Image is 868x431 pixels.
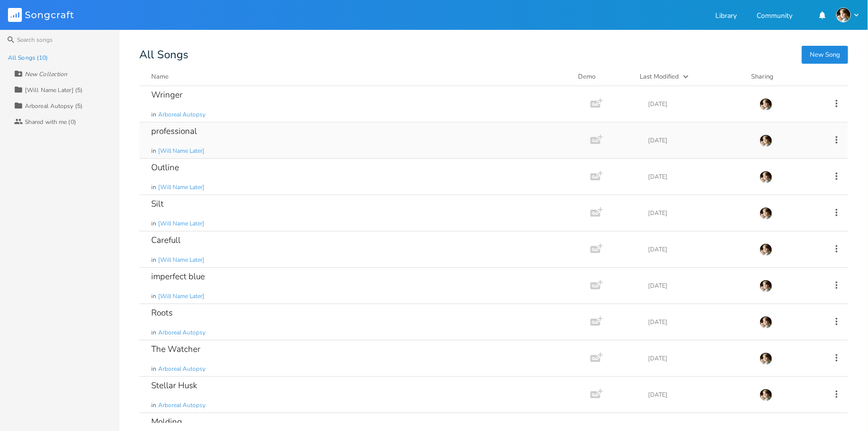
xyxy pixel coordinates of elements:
[151,219,156,228] span: in
[151,292,156,301] span: in
[151,72,169,81] div: Name
[640,72,679,81] div: Last Modified
[151,72,566,82] button: Name
[760,316,772,329] img: Robert Wise
[25,87,83,93] div: [Will Name Later] (5)
[151,272,205,281] div: imperfect blue
[158,292,204,301] span: [Will Name Later]
[158,328,205,337] span: Arboreal Autopsy
[648,246,748,252] div: [DATE]
[836,7,851,22] img: Robert Wise
[578,72,628,82] div: Demo
[760,207,772,220] img: Robert Wise
[760,134,772,147] img: Robert Wise
[158,110,205,119] span: Arboreal Autopsy
[158,401,205,410] span: Arboreal Autopsy
[151,309,173,317] div: Roots
[158,256,204,264] span: [Will Name Later]
[151,127,197,135] div: professional
[760,243,772,256] img: Robert Wise
[139,50,848,60] div: All Songs
[151,147,156,155] span: in
[760,352,772,365] img: Robert Wise
[25,103,83,109] div: Arboreal Autopsy (5)
[8,55,48,61] div: All Songs (10)
[151,200,164,208] div: Silt
[648,174,748,180] div: [DATE]
[151,110,156,119] span: in
[648,392,748,398] div: [DATE]
[158,147,204,155] span: [Will Name Later]
[640,72,739,82] button: Last Modified
[151,183,156,192] span: in
[648,137,748,143] div: [DATE]
[151,345,200,353] div: The Watcher
[648,355,748,361] div: [DATE]
[158,365,205,373] span: Arboreal Autopsy
[151,236,181,244] div: Carefull
[151,91,183,99] div: Wringer
[151,401,156,410] span: in
[151,381,197,390] div: Stellar Husk
[760,98,772,111] img: Robert Wise
[802,46,848,64] button: New Song
[760,280,772,293] img: Robert Wise
[25,71,67,77] div: New Collection
[151,163,179,172] div: Outline
[648,283,748,289] div: [DATE]
[151,418,182,426] div: Molding
[25,119,76,125] div: Shared with me (0)
[158,183,204,192] span: [Will Name Later]
[158,219,204,228] span: [Will Name Later]
[648,210,748,216] div: [DATE]
[757,12,792,21] a: Community
[151,256,156,264] span: in
[151,365,156,373] span: in
[648,319,748,325] div: [DATE]
[715,12,737,21] a: Library
[648,101,748,107] div: [DATE]
[751,72,811,82] div: Sharing
[760,171,772,184] img: Robert Wise
[151,328,156,337] span: in
[760,389,772,402] img: Robert Wise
